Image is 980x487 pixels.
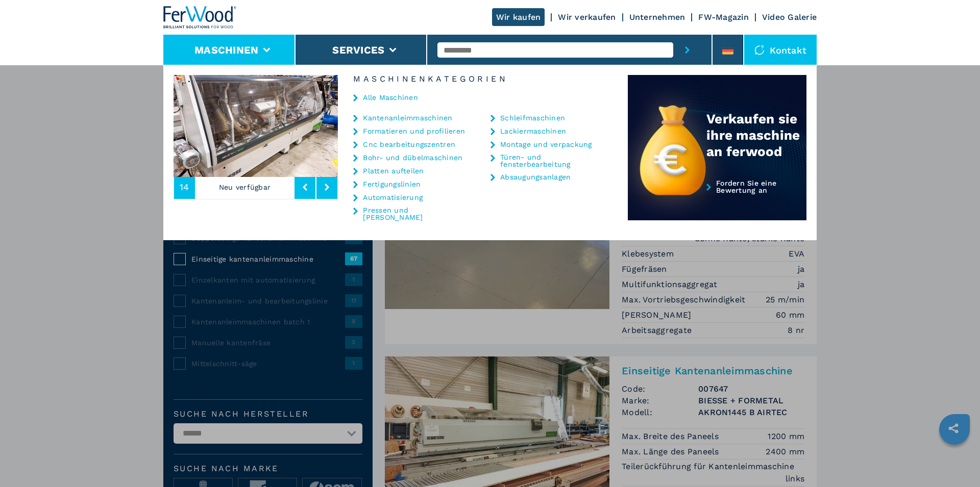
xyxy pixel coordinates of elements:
[363,127,465,135] a: Formatieren und profilieren
[338,75,628,83] h6: Maschinenkategorien
[163,6,237,29] img: Ferwood
[363,194,423,201] a: Automatisierung
[500,127,566,135] a: Lackiermaschinen
[706,111,806,160] div: Verkaufen sie ihre maschine an ferwood
[180,183,189,192] span: 14
[628,180,806,221] a: Fordern Sie eine Bewertung an
[698,12,749,22] a: FW-Magazin
[673,35,701,65] button: submit-button
[174,75,338,177] img: image
[332,44,384,56] button: Services
[195,175,295,199] p: Neu verfügbar
[500,153,602,168] a: Türen- und fensterbearbeitung
[754,45,765,55] img: Kontakt
[500,114,565,121] a: Schleifmaschinen
[194,44,258,56] button: Maschinen
[338,75,502,177] img: image
[363,141,455,148] a: Cnc bearbeitungszentren
[363,114,452,121] a: Kantenanleimmaschinen
[363,154,462,161] a: Bohr- und dübelmaschinen
[492,8,545,26] a: Wir kaufen
[363,167,424,174] a: Platten aufteilen
[629,12,685,22] a: Unternehmen
[558,12,616,22] a: Wir verkaufen
[500,173,571,181] a: Absaugungsanlagen
[363,181,421,188] a: Fertigungslinien
[762,12,817,22] a: Video Galerie
[363,94,418,101] a: Alle Maschinen
[744,35,817,65] div: Kontakt
[500,141,592,148] a: Montage und verpackung
[363,207,465,221] a: Pressen und [PERSON_NAME]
